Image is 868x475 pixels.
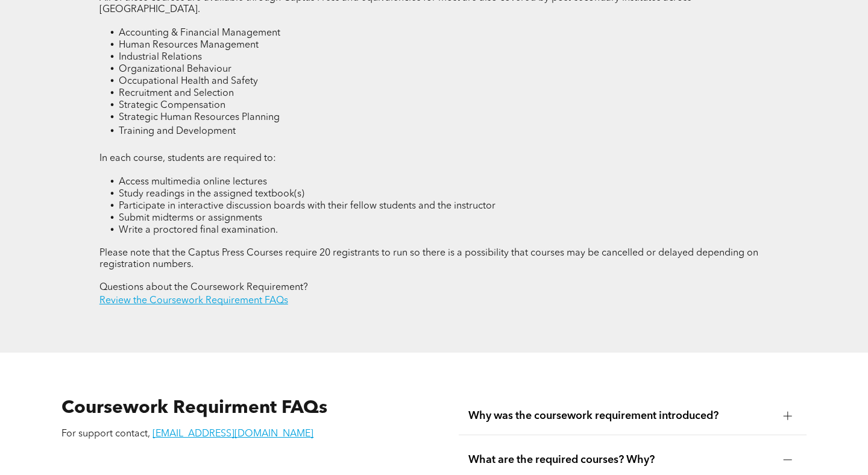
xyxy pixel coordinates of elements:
[119,177,267,187] span: Access multimedia online lectures
[119,52,202,62] span: Industrial Relations
[468,453,773,467] span: What are the required courses? Why?
[119,225,278,235] span: Write a proctored final examination.
[119,89,234,98] span: Recruitment and Selection
[119,113,280,122] span: Strategic Human Resources Planning
[99,296,288,306] a: Review the Coursework Requirement FAQs
[119,77,258,86] span: Occupational Health and Safety
[119,28,280,38] span: Accounting & Financial Management
[119,201,495,211] span: Participate in interactive discussion boards with their fellow students and the instructor
[61,429,150,439] span: For support contact,
[99,283,308,292] span: Questions about the Coursework Requirement?
[119,64,231,74] span: Organizational Behaviour
[99,248,758,269] span: Please note that the Captus Press Courses require 20 registrants to run so there is a possibility...
[119,40,259,50] span: Human Resources Management
[61,399,327,417] span: Coursework Requirment FAQs
[153,429,313,439] a: [EMAIL_ADDRESS][DOMAIN_NAME]
[119,189,304,199] span: Study readings in the assigned textbook(s)
[119,127,236,136] span: Training and Development
[119,213,262,223] span: Submit midterms or assignments
[119,101,225,110] span: Strategic Compensation
[99,154,276,163] span: In each course, students are required to:
[468,409,773,423] span: Why was the coursework requirement introduced?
